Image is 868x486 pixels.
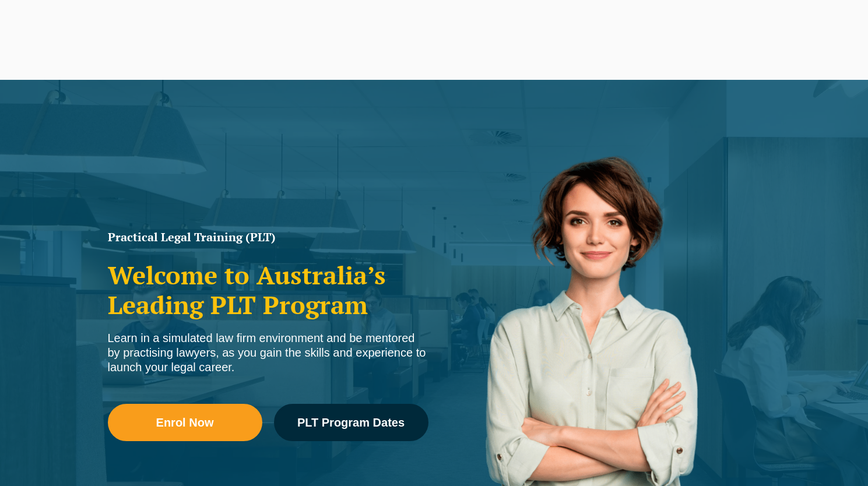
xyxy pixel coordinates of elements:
a: Enrol Now [108,404,262,441]
h2: Welcome to Australia’s Leading PLT Program [108,260,428,319]
h1: Practical Legal Training (PLT) [108,231,428,243]
a: PLT Program Dates [274,404,428,441]
span: PLT Program Dates [297,417,405,428]
div: Learn in a simulated law firm environment and be mentored by practising lawyers, as you gain the ... [108,331,428,375]
span: Enrol Now [156,417,214,428]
